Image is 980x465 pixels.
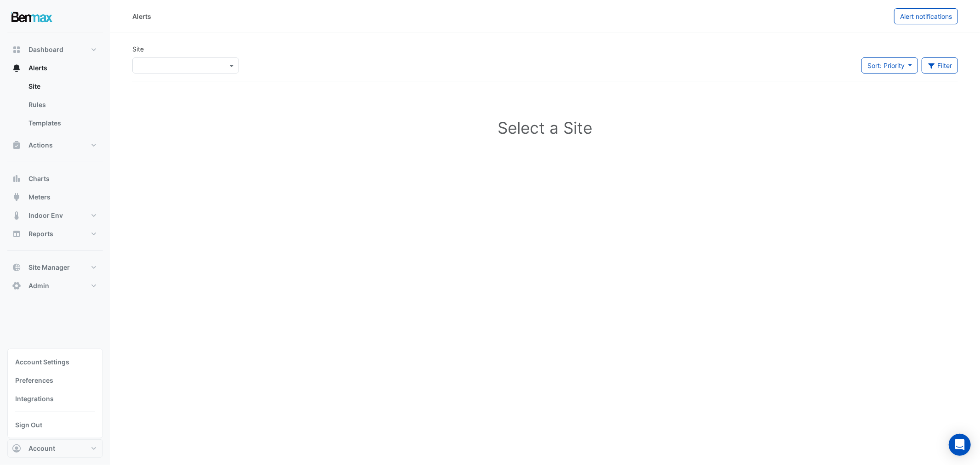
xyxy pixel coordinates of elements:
span: Actions [28,141,53,150]
span: Charts [28,174,50,183]
button: Meters [7,188,103,206]
app-icon: Dashboard [12,45,21,54]
a: Sign Out [11,416,99,434]
span: Admin [28,281,49,290]
a: Rules [21,96,103,114]
a: Site [21,77,103,96]
app-icon: Meters [12,193,21,202]
span: Indoor Env [28,211,63,220]
button: Dashboard [7,40,103,59]
div: Open Intercom Messenger [949,434,971,456]
span: Sort: Priority [867,62,905,69]
app-icon: Site Manager [12,263,21,272]
span: Account [28,444,55,453]
label: Site [132,44,144,54]
span: Alert notifications [900,12,952,20]
button: Alerts [7,59,103,77]
app-icon: Reports [12,229,21,238]
div: Alerts [132,11,151,21]
button: Indoor Env [7,206,103,225]
a: Templates [21,114,103,132]
a: Preferences [11,371,99,390]
button: Admin [7,277,103,295]
button: Reports [7,225,103,243]
button: Filter [922,57,958,74]
span: Dashboard [28,45,63,54]
a: Integrations [11,390,99,408]
app-icon: Indoor Env [12,211,21,220]
app-icon: Actions [12,141,21,150]
span: Alerts [28,63,47,73]
button: Actions [7,136,103,154]
div: Account [7,349,103,438]
span: Reports [28,229,53,238]
img: Company Logo [11,7,52,26]
app-icon: Charts [12,174,21,183]
app-icon: Admin [12,281,21,290]
a: Account Settings [11,353,99,371]
app-icon: Alerts [12,63,21,73]
button: Site Manager [7,258,103,277]
div: Alerts [7,77,103,136]
button: Alert notifications [894,8,958,24]
button: Sort: Priority [861,57,918,74]
h1: Select a Site [147,118,943,137]
span: Meters [28,193,51,202]
button: Charts [7,170,103,188]
span: Site Manager [28,263,70,272]
button: Account [7,439,103,458]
